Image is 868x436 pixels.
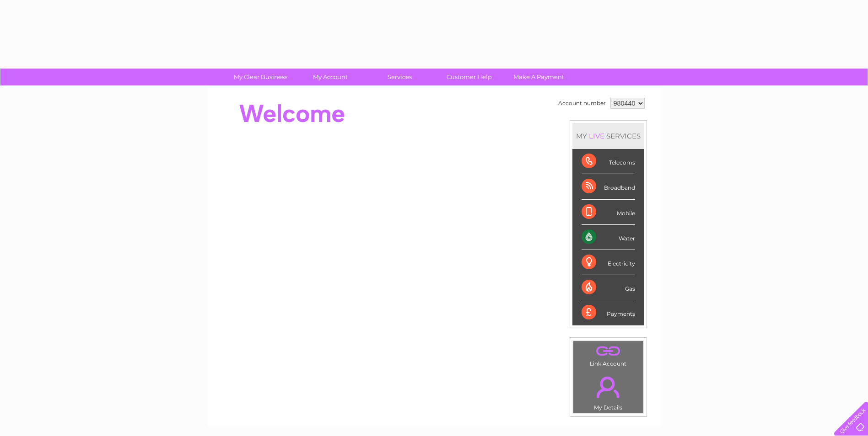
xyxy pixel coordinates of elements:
div: Broadband [582,174,635,199]
td: Link Account [573,340,644,369]
a: Make A Payment [501,69,577,85]
div: Telecoms [582,149,635,174]
a: My Account [292,69,368,85]
td: Account number [556,96,608,111]
td: My Details [573,369,644,414]
div: Gas [582,275,635,300]
div: Mobile [582,200,635,225]
div: MY SERVICES [572,123,644,149]
a: Services [362,69,437,85]
a: . [576,371,641,403]
a: . [576,343,641,359]
div: Electricity [582,250,635,275]
a: My Clear Business [223,69,298,85]
a: Customer Help [431,69,507,85]
div: LIVE [587,132,606,140]
div: Water [582,225,635,250]
div: Payments [582,300,635,325]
